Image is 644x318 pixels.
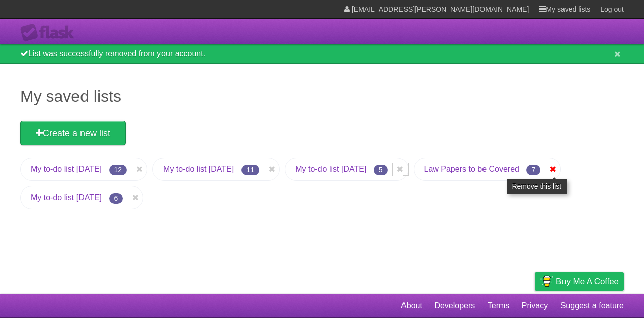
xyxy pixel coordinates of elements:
[242,165,260,175] span: 11
[401,296,422,315] a: About
[20,84,624,108] h1: My saved lists
[109,165,127,175] span: 12
[163,165,234,173] a: My to-do list [DATE]
[424,165,519,173] a: Law Papers to be Covered
[540,273,553,290] img: Buy me a coffee
[31,193,102,202] a: My to-do list [DATE]
[488,296,510,315] a: Terms
[556,273,619,290] span: Buy me a coffee
[374,165,388,175] span: 5
[522,296,548,315] a: Privacy
[20,121,126,145] a: Create a new list
[560,296,624,315] a: Suggest a feature
[526,165,540,175] span: 7
[295,165,366,173] a: My to-do list [DATE]
[434,296,475,315] a: Developers
[31,165,102,173] a: My to-do list [DATE]
[535,272,624,291] a: Buy me a coffee
[109,193,123,204] span: 6
[20,24,80,42] div: Flask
